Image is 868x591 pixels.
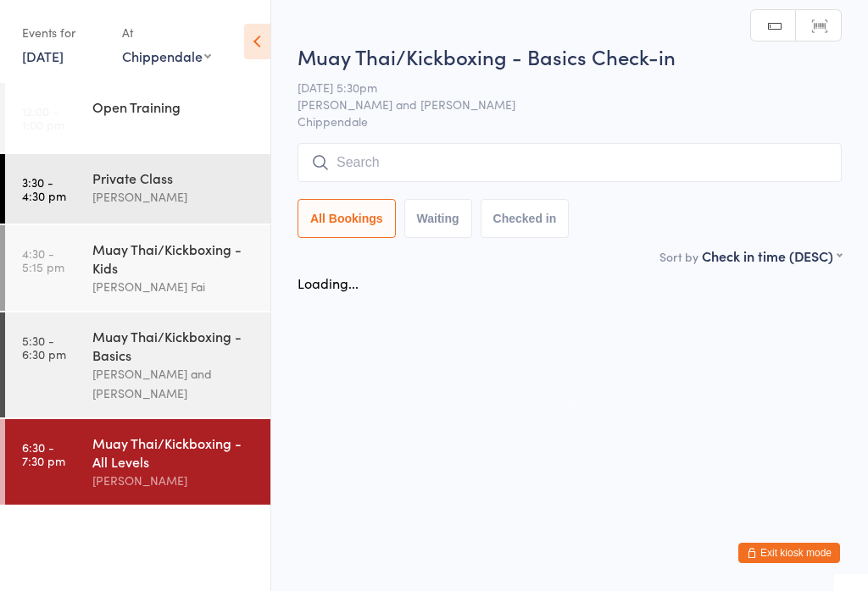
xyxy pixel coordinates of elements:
span: [PERSON_NAME] and [PERSON_NAME] [298,96,815,113]
button: All Bookings [298,199,396,238]
div: [PERSON_NAME] [92,471,256,490]
div: [PERSON_NAME] Fai [92,277,256,296]
button: Exit kiosk mode [738,543,840,563]
label: Sort by [659,248,698,265]
a: 6:30 -7:30 pmMuay Thai/Kickboxing - All Levels[PERSON_NAME] [5,419,270,505]
time: 6:30 - 7:30 pm [22,440,65,467]
div: At [122,19,211,47]
time: 3:30 - 4:30 pm [22,175,66,202]
h2: Muay Thai/Kickboxing - Basics Check-in [298,42,842,70]
a: 3:30 -4:30 pmPrivate Class[PERSON_NAME] [5,154,270,224]
div: Loading... [298,273,359,292]
button: Waiting [404,199,472,238]
time: 4:30 - 5:15 pm [22,246,64,273]
div: Events for [22,19,105,47]
a: 4:30 -5:15 pmMuay Thai/Kickboxing - Kids[PERSON_NAME] Fai [5,225,270,311]
div: Open Training [92,97,256,116]
span: [DATE] 5:30pm [298,79,815,96]
div: Muay Thai/Kickboxing - Basics [92,327,256,364]
a: 12:00 -1:00 pmOpen Training [5,83,270,152]
button: Checked in [481,199,570,238]
div: [PERSON_NAME] and [PERSON_NAME] [92,364,256,403]
div: Muay Thai/Kickboxing - All Levels [92,434,256,471]
time: 12:00 - 1:00 pm [22,104,64,131]
div: [PERSON_NAME] [92,187,256,207]
div: Check in time (DESC) [702,246,842,265]
a: 5:30 -6:30 pmMuay Thai/Kickboxing - Basics[PERSON_NAME] and [PERSON_NAME] [5,312,270,417]
input: Search [298,143,842,182]
a: [DATE] [22,47,64,65]
div: Private Class [92,168,256,187]
time: 5:30 - 6:30 pm [22,334,66,361]
span: Chippendale [298,113,842,130]
div: Chippendale [122,47,211,65]
div: Muay Thai/Kickboxing - Kids [92,240,256,277]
